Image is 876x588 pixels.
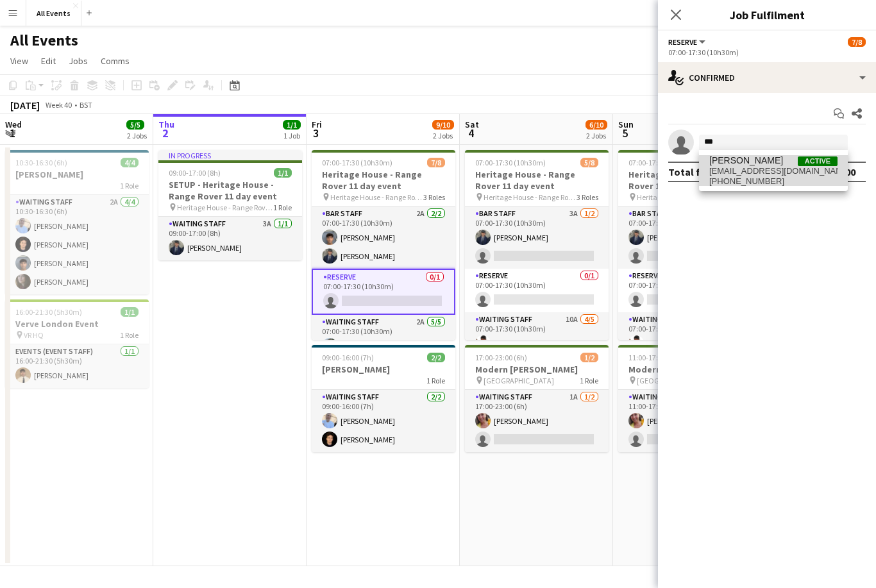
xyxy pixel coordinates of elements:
[312,364,455,375] h3: [PERSON_NAME]
[283,120,301,130] span: 1/1
[637,376,707,385] span: [GEOGRAPHIC_DATA]
[312,169,455,192] h3: Heritage House - Range Rover 11 day event
[158,119,174,130] span: Thu
[41,55,56,67] span: Edit
[177,203,273,212] span: Heritage House - Range Rover 11 day event
[475,158,546,167] span: 07:00-17:30 (10h30m)
[80,100,92,110] div: BST
[618,312,762,430] app-card-role: Waiting Staff13A4/507:00-17:30 (10h30m)[PERSON_NAME]
[120,330,139,340] span: 1 Role
[15,307,82,317] span: 16:00-21:30 (5h30m)
[586,131,607,140] div: 2 Jobs
[618,269,762,312] app-card-role: Reserve0/107:00-17:30 (10h30m)
[465,364,609,375] h3: Modern [PERSON_NAME]
[26,1,81,26] button: All Events
[709,166,838,176] span: annastorm1@icloud.com
[709,155,783,166] span: Annabel Smith
[577,192,598,202] span: 3 Roles
[463,126,479,140] span: 4
[658,62,876,93] div: Confirmed
[484,192,577,202] span: Heritage House - Range Rover 11 day event
[618,119,634,130] span: Sun
[158,150,302,160] div: In progress
[585,120,607,130] span: 6/10
[312,345,455,452] app-job-card: 09:00-16:00 (7h)2/2[PERSON_NAME]1 RoleWaiting Staff2/209:00-16:00 (7h)[PERSON_NAME][PERSON_NAME]
[273,203,292,212] span: 1 Role
[120,181,139,190] span: 1 Role
[5,53,33,69] a: View
[465,119,479,130] span: Sat
[465,312,609,430] app-card-role: Waiting Staff10A4/507:00-17:30 (10h30m)[PERSON_NAME]
[5,169,149,180] h3: [PERSON_NAME]
[10,31,78,50] h1: All Events
[465,150,609,340] app-job-card: 07:00-17:30 (10h30m)5/8Heritage House - Range Rover 11 day event Heritage House - Range Rover 11 ...
[465,269,609,312] app-card-role: Reserve0/107:00-17:30 (10h30m)
[433,131,453,140] div: 2 Jobs
[101,55,130,67] span: Comms
[427,353,445,362] span: 2/2
[5,150,149,294] app-job-card: 10:30-16:30 (6h)4/4[PERSON_NAME]1 RoleWaiting Staff2A4/410:30-16:30 (6h)[PERSON_NAME][PERSON_NAME...
[423,192,445,202] span: 3 Roles
[10,99,40,112] div: [DATE]
[618,150,762,340] app-job-card: 07:00-17:30 (10h30m)5/8Heritage House - Range Rover 11 day event Heritage House - Range Rover 11 ...
[158,217,302,260] app-card-role: Waiting Staff3A1/109:00-17:00 (8h)[PERSON_NAME]
[618,206,762,269] app-card-role: Bar Staff2A1/207:00-17:30 (10h30m)[PERSON_NAME]
[426,376,445,385] span: 1 Role
[158,150,302,260] app-job-card: In progress09:00-17:00 (8h)1/1SETUP - Heritage House - Range Rover 11 day event Heritage House - ...
[5,318,149,330] h3: Verve London Event
[5,119,22,130] span: Wed
[618,345,762,452] app-job-card: 11:00-17:00 (6h)1/2Modern [PERSON_NAME] [GEOGRAPHIC_DATA]1 RoleWaiting Staff2A1/211:00-17:00 (6h)...
[580,158,598,167] span: 5/8
[169,168,221,178] span: 09:00-17:00 (8h)
[312,269,455,315] app-card-role: Reserve0/107:00-17:30 (10h30m)
[10,55,28,67] span: View
[668,47,866,57] div: 07:00-17:30 (10h30m)
[283,131,300,140] div: 1 Job
[668,37,697,47] span: Reserve
[63,53,93,69] a: Jobs
[158,179,302,202] h3: SETUP - Heritage House - Range Rover 11 day event
[618,390,762,452] app-card-role: Waiting Staff2A1/211:00-17:00 (6h)[PERSON_NAME]
[580,353,598,362] span: 1/2
[465,169,609,192] h3: Heritage House - Range Rover 11 day event
[42,100,74,110] span: Week 40
[5,299,149,388] app-job-card: 16:00-21:30 (5h30m)1/1Verve London Event VR HQ1 RoleEvents (Event Staff)1/116:00-21:30 (5h30m)[PE...
[5,344,149,388] app-card-role: Events (Event Staff)1/116:00-21:30 (5h30m)[PERSON_NAME]
[156,126,174,140] span: 2
[312,390,455,452] app-card-role: Waiting Staff2/209:00-16:00 (7h)[PERSON_NAME][PERSON_NAME]
[637,192,730,202] span: Heritage House - Range Rover 11 day event
[668,165,712,178] div: Total fee
[121,158,139,167] span: 4/4
[658,6,876,23] h3: Job Fulfilment
[36,53,61,69] a: Edit
[312,315,455,433] app-card-role: Waiting Staff2A5/507:00-17:30 (10h30m)
[432,120,454,130] span: 9/10
[322,353,374,362] span: 09:00-16:00 (7h)
[310,126,322,140] span: 3
[312,150,455,340] app-job-card: 07:00-17:30 (10h30m)7/8Heritage House - Range Rover 11 day event Heritage House - Range Rover 11 ...
[312,119,322,130] span: Fri
[616,126,634,140] span: 5
[322,158,392,167] span: 07:00-17:30 (10h30m)
[465,345,609,452] app-job-card: 17:00-23:00 (6h)1/2Modern [PERSON_NAME] [GEOGRAPHIC_DATA]1 RoleWaiting Staff1A1/217:00-23:00 (6h)...
[69,55,88,67] span: Jobs
[126,120,144,130] span: 5/5
[628,158,699,167] span: 07:00-17:30 (10h30m)
[475,353,527,362] span: 17:00-23:00 (6h)
[628,353,680,362] span: 11:00-17:00 (6h)
[465,390,609,452] app-card-role: Waiting Staff1A1/217:00-23:00 (6h)[PERSON_NAME]
[96,53,135,69] a: Comms
[274,168,292,178] span: 1/1
[3,126,22,140] span: 1
[618,364,762,375] h3: Modern [PERSON_NAME]
[848,37,866,47] span: 7/8
[668,37,707,47] button: Reserve
[24,330,44,340] span: VR HQ
[427,158,445,167] span: 7/8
